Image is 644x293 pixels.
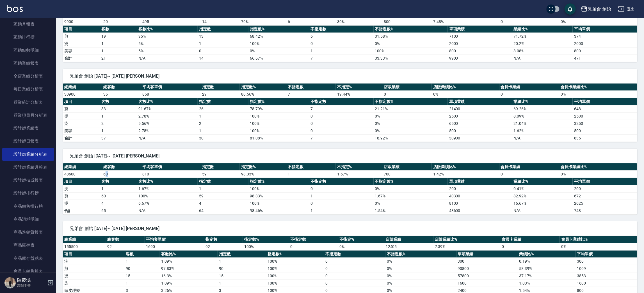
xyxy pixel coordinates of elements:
td: 500 [573,127,637,134]
th: 不指定數% [374,178,448,185]
table: a dense table [63,11,637,26]
td: 48600 [63,170,102,178]
td: 36 [102,91,141,98]
a: 設計師抽成報表 [2,174,54,187]
td: 0 % [338,243,384,250]
td: 1 [198,127,248,134]
td: 7.39 % [433,243,500,250]
td: 2.78 % [137,127,198,134]
th: 客數比% [137,98,198,105]
td: 0 % [432,91,499,98]
td: 2.78 % [137,112,198,120]
td: 48600 [448,207,512,214]
td: 洗 [63,185,100,192]
td: 剪 [63,265,124,272]
td: 0 [309,127,374,134]
td: N/A [512,134,573,142]
td: 800 [573,47,637,55]
td: 8.08 % [512,47,573,55]
th: 會員卡業績 [500,236,560,243]
td: 8100 [448,200,512,207]
td: 495 [141,18,201,25]
th: 客數比% [160,251,218,258]
td: 美容 [63,127,100,134]
td: 2000 [448,40,512,47]
td: 1.54% [374,207,448,214]
td: 0 [309,40,374,47]
table: a dense table [63,163,637,178]
th: 平均單價 [573,26,637,33]
th: 不指定數 [324,251,385,258]
td: 1 [218,258,266,265]
td: 0 % [374,120,448,127]
td: 0 % [559,18,637,25]
td: 300 [456,258,518,265]
td: 9900 [63,18,102,25]
td: 合計 [63,55,100,62]
td: 6 [286,18,336,25]
td: 0 % [560,243,637,250]
td: 98.46% [248,207,309,214]
td: 0 [324,258,385,265]
td: 2 [100,120,137,127]
td: 98.33 % [240,170,286,178]
td: 92 [106,243,145,250]
td: 0 % [559,91,637,98]
th: 指定數 [198,178,248,185]
td: 0 % [374,112,448,120]
div: 兄弟會 創始 [588,6,611,13]
td: 0 [500,243,560,250]
td: 3250 [573,120,637,127]
th: 店販業績比% [432,84,499,91]
td: 燙 [63,112,100,120]
td: 1 [100,40,137,47]
a: 商品進銷貨報表 [2,226,54,239]
td: 1.67 % [137,185,198,192]
span: 兄弟會 創始 [DATE]~ [DATE] [PERSON_NAME] [70,226,631,231]
th: 總客數 [102,163,141,171]
td: 2500 [448,112,512,120]
td: 30 [198,134,248,142]
td: 燙 [63,200,100,207]
td: N/A [137,55,198,62]
td: 40300 [448,192,512,200]
td: 1.09 % [160,258,218,265]
img: Person [4,277,16,289]
a: 商品庫存盤點表 [2,252,54,265]
th: 平均單價 [573,178,637,185]
td: 合計 [63,207,100,214]
a: 互助月報表 [2,18,54,31]
table: a dense table [63,236,637,251]
a: 設計師業績表 [2,122,54,135]
th: 不指定數% [385,251,456,258]
td: 29 [201,91,240,98]
th: 不指定% [336,163,382,171]
th: 不指定數 [286,163,336,171]
td: 200 [573,185,637,192]
th: 不指定% [336,84,382,91]
a: 每日業績分析表 [2,83,54,96]
td: 12405 [384,243,433,250]
td: 100 % [248,120,309,127]
td: 洗 [63,258,124,265]
th: 不指定數 [286,84,336,91]
td: N/A [512,207,573,214]
th: 項目 [63,251,124,258]
td: 19.44 % [336,91,382,98]
th: 不指定數 [289,236,338,243]
th: 會員卡業績 [499,163,559,171]
td: 648 [573,105,637,112]
td: 471 [573,55,637,62]
td: 0 % [374,185,448,192]
td: 2 [198,120,248,127]
td: 0 [198,47,248,55]
td: 21 [100,55,137,62]
td: 60 [100,192,137,200]
p: 高階主管 [17,283,46,288]
td: 20.2 % [512,40,573,47]
td: 95 % [137,33,198,40]
th: 業績比% [512,98,573,105]
th: 單項業績 [448,98,512,105]
h5: 陳慶鴻 [17,278,46,283]
td: 100 % [374,47,448,55]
